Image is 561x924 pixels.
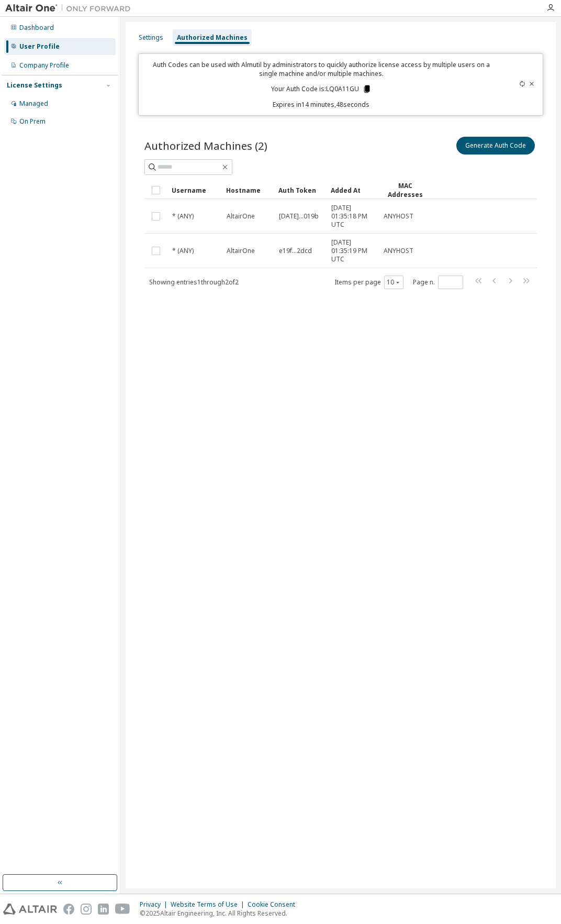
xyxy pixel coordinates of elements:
[384,247,413,255] span: ANYHOST
[413,276,463,289] span: Page n.
[3,904,57,915] img: altair_logo.svg
[331,238,374,263] span: [DATE] 01:35:19 PM UTC
[172,182,218,199] div: Username
[149,278,239,287] span: Showing entries 1 through 2 of 2
[63,904,74,915] img: facebook.svg
[227,247,255,255] span: AltairOne
[19,117,46,126] div: On Prem
[171,900,248,909] div: Website Terms of Use
[145,60,497,78] p: Auth Codes can be used with Almutil by administrators to quickly authorize license access by mult...
[145,100,497,109] p: Expires in 14 minutes, 48 seconds
[334,276,403,289] span: Items per page
[81,904,92,915] img: instagram.svg
[227,212,255,221] span: AltairOne
[279,212,319,221] span: [DATE]...019b
[387,278,401,287] button: 10
[331,182,375,199] div: Added At
[331,204,374,229] span: [DATE] 01:35:18 PM UTC
[177,34,248,42] div: Authorized Machines
[172,247,194,255] span: * (ANY)
[98,904,109,915] img: linkedin.svg
[226,182,270,199] div: Hostname
[456,137,535,155] button: Generate Auth Code
[271,84,372,94] p: Your Auth Code is: LQ0A11GU
[19,24,54,32] div: Dashboard
[384,212,413,221] span: ANYHOST
[5,3,136,14] img: Altair One
[19,100,48,108] div: Managed
[279,247,312,255] span: e19f...2dcd
[19,61,69,70] div: Company Profile
[383,181,427,199] div: MAC Addresses
[115,904,130,915] img: youtube.svg
[139,34,163,42] div: Settings
[278,182,322,199] div: Auth Token
[19,42,60,51] div: User Profile
[140,909,301,918] p: © 2025 Altair Engineering, Inc. All Rights Reserved.
[248,900,301,909] div: Cookie Consent
[172,212,194,221] span: * (ANY)
[140,900,171,909] div: Privacy
[7,81,62,90] div: License Settings
[144,138,267,153] span: Authorized Machines (2)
